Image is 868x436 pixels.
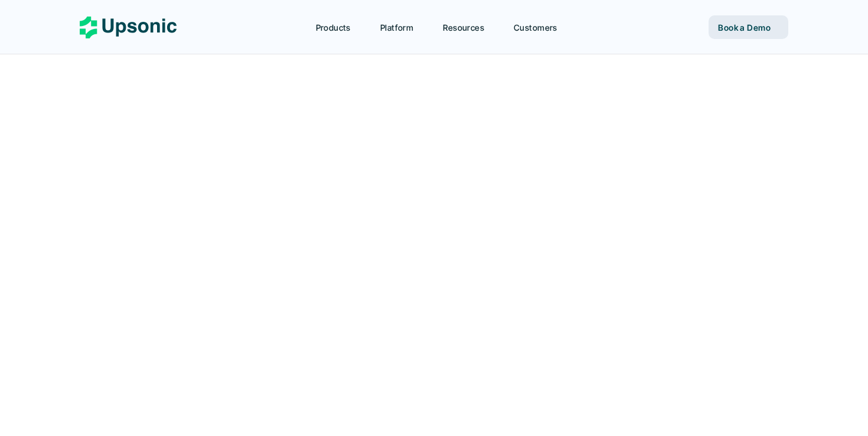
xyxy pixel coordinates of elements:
p: Book a Demo [398,293,461,314]
p: From onboarding to compliance to settlement to autonomous control. Work with %82 more efficiency ... [243,219,625,255]
p: Platform [380,21,413,34]
p: Book a Demo [718,21,771,34]
a: Products [309,17,370,38]
p: Resources [443,21,484,34]
a: Book a Demo [709,15,788,39]
a: Book a Demo [384,286,484,321]
p: Customers [514,21,557,34]
p: Products [316,21,351,34]
h2: Agentic AI Platform for FinTech Operations [230,100,637,191]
